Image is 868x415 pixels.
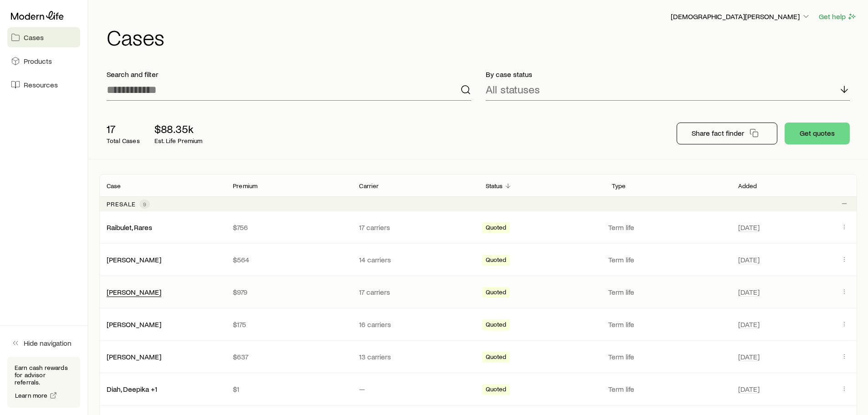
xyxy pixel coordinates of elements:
[359,384,471,394] p: —
[107,352,161,361] a: [PERSON_NAME]
[738,223,760,232] span: [DATE]
[107,223,152,231] a: Raibulet, Rares
[738,287,760,297] span: [DATE]
[486,256,507,266] span: Quoted
[738,352,760,361] span: [DATE]
[107,287,161,297] div: [PERSON_NAME]
[486,385,507,395] span: Quoted
[107,352,161,362] div: [PERSON_NAME]
[24,33,44,42] span: Cases
[608,255,727,264] p: Term life
[233,182,257,190] p: Premium
[107,255,161,264] a: [PERSON_NAME]
[143,200,146,208] span: 9
[24,80,58,89] span: Resources
[154,123,203,135] p: $88.35k
[24,338,72,348] span: Hide navigation
[15,392,48,399] span: Learn more
[359,182,379,190] p: Carrier
[233,320,344,329] p: $175
[233,352,344,361] p: $637
[7,27,80,47] a: Cases
[107,320,161,328] a: [PERSON_NAME]
[24,56,52,66] span: Products
[608,223,727,232] p: Term life
[7,51,80,71] a: Products
[107,26,857,48] h1: Cases
[7,75,80,95] a: Resources
[486,288,507,298] span: Quoted
[15,364,73,386] p: Earn cash rewards for advisor referrals.
[612,182,626,190] p: Type
[233,384,344,394] p: $1
[608,320,727,329] p: Term life
[670,11,811,22] button: [DEMOGRAPHIC_DATA][PERSON_NAME]
[671,12,811,21] p: [DEMOGRAPHIC_DATA][PERSON_NAME]
[154,137,203,144] p: Est. Life Premium
[107,320,161,329] div: [PERSON_NAME]
[738,320,760,329] span: [DATE]
[359,320,471,329] p: 16 carriers
[359,255,471,264] p: 14 carriers
[738,182,757,190] p: Added
[608,287,727,297] p: Term life
[107,70,471,79] p: Search and filter
[107,200,136,208] p: Presale
[486,353,507,363] span: Quoted
[692,128,744,138] p: Share fact finder
[486,83,540,96] p: All statuses
[818,11,857,22] button: Get help
[608,352,727,361] p: Term life
[7,357,80,408] div: Earn cash rewards for advisor referrals.Learn more
[486,70,850,79] p: By case status
[359,287,471,297] p: 17 carriers
[486,224,507,233] span: Quoted
[107,223,152,232] div: Raibulet, Rares
[608,384,727,394] p: Term life
[7,333,80,353] button: Hide navigation
[233,223,344,232] p: $756
[107,287,161,296] a: [PERSON_NAME]
[359,223,471,232] p: 17 carriers
[359,352,471,361] p: 13 carriers
[738,255,760,264] span: [DATE]
[677,123,777,144] button: Share fact finder
[233,255,344,264] p: $564
[738,384,760,394] span: [DATE]
[107,384,157,393] a: Diah, Deepika +1
[107,137,140,144] p: Total Cases
[486,182,503,190] p: Status
[486,321,507,330] span: Quoted
[785,123,850,144] button: Get quotes
[107,182,121,190] p: Case
[233,287,344,297] p: $979
[107,123,140,135] p: 17
[107,255,161,265] div: [PERSON_NAME]
[107,384,157,394] div: Diah, Deepika +1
